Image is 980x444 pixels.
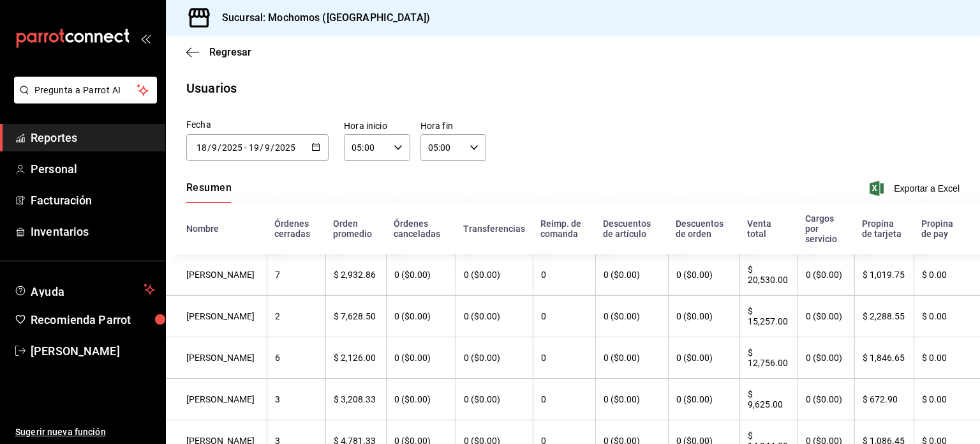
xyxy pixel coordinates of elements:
[914,379,980,420] th: $ 0.00
[739,254,797,296] th: $ 20,530.00
[274,142,296,153] input: Year
[595,296,669,337] th: 0 ($0.00)
[267,337,325,379] th: 6
[212,10,430,26] h3: Sucursal: Mochomos ([GEOGRAPHIC_DATA])
[207,142,211,153] span: /
[196,142,207,153] input: Day
[267,254,325,296] th: 7
[668,203,739,254] th: Descuentos de orden
[595,337,669,379] th: 0 ($0.00)
[15,425,155,439] span: Sugerir nueva función
[533,203,595,254] th: Reimp. de comanda
[31,129,155,146] span: Reportes
[595,203,669,254] th: Descuentos de artículo
[386,203,456,254] th: Órdenes canceladas
[533,337,595,379] th: 0
[31,282,138,297] span: Ayuda
[872,181,960,196] button: Exportar a Excel
[798,296,855,337] th: 0 ($0.00)
[271,142,274,153] span: /
[386,379,456,420] th: 0 ($0.00)
[456,337,533,379] th: 0 ($0.00)
[798,337,855,379] th: 0 ($0.00)
[209,46,251,58] span: Regresar
[325,337,385,379] th: $ 2,126.00
[854,379,914,420] th: $ 672.90
[140,33,151,43] button: open_drawer_menu
[739,203,797,254] th: Venta total
[31,192,155,209] span: Facturación
[914,337,980,379] th: $ 0.00
[166,379,267,420] th: [PERSON_NAME]
[9,93,157,106] a: Pregunta a Parrot AI
[668,379,739,420] th: 0 ($0.00)
[533,379,595,420] th: 0
[264,142,271,153] input: Month
[798,379,855,420] th: 0 ($0.00)
[533,296,595,337] th: 0
[166,296,267,337] th: [PERSON_NAME]
[166,254,267,296] th: [PERSON_NAME]
[456,203,533,254] th: Transferencias
[166,337,267,379] th: [PERSON_NAME]
[668,337,739,379] th: 0 ($0.00)
[34,84,137,97] span: Pregunta a Parrot AI
[166,203,267,254] th: Nombre
[186,79,237,98] div: Usuarios
[854,254,914,296] th: $ 1,019.75
[267,203,325,254] th: Órdenes cerradas
[386,254,456,296] th: 0 ($0.00)
[218,142,221,153] span: /
[456,296,533,337] th: 0 ($0.00)
[854,337,914,379] th: $ 1,846.65
[668,254,739,296] th: 0 ($0.00)
[260,142,264,153] span: /
[798,203,855,254] th: Cargos por servicio
[325,296,385,337] th: $ 7,628.50
[456,254,533,296] th: 0 ($0.00)
[325,203,385,254] th: Orden promedio
[595,254,669,296] th: 0 ($0.00)
[186,181,232,203] div: navigation tabs
[386,296,456,337] th: 0 ($0.00)
[248,142,260,153] input: Day
[798,254,855,296] th: 0 ($0.00)
[854,296,914,337] th: $ 2,288.55
[267,296,325,337] th: 2
[31,342,155,360] span: [PERSON_NAME]
[14,77,157,103] button: Pregunta a Parrot AI
[344,121,410,130] label: Hora inicio
[325,254,385,296] th: $ 2,932.86
[739,296,797,337] th: $ 15,257.00
[456,379,533,420] th: 0 ($0.00)
[739,379,797,420] th: $ 9,625.00
[267,379,325,420] th: 3
[386,337,456,379] th: 0 ($0.00)
[211,142,218,153] input: Month
[595,379,669,420] th: 0 ($0.00)
[420,121,487,130] label: Hora fin
[739,337,797,379] th: $ 12,756.00
[31,311,155,328] span: Recomienda Parrot
[854,203,914,254] th: Propina de tarjeta
[221,142,243,153] input: Year
[914,296,980,337] th: $ 0.00
[244,142,247,153] span: -
[914,254,980,296] th: $ 0.00
[186,118,329,132] div: Fecha
[186,181,232,203] button: Resumen
[31,160,155,178] span: Personal
[325,379,385,420] th: $ 3,208.33
[914,203,980,254] th: Propina de pay
[533,254,595,296] th: 0
[186,46,251,58] button: Regresar
[668,296,739,337] th: 0 ($0.00)
[31,223,155,240] span: Inventarios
